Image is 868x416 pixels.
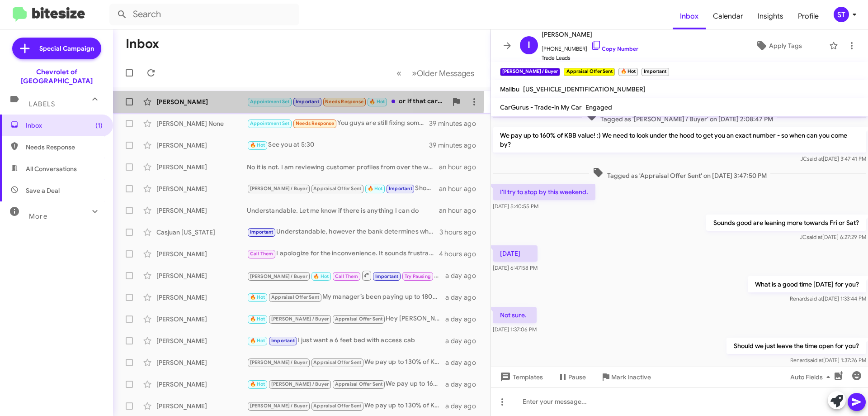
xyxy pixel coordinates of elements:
[791,3,826,29] span: Profile
[156,315,247,324] div: [PERSON_NAME]
[618,68,638,76] small: 🔥 Hot
[375,273,399,279] span: Important
[732,38,825,54] button: Apply Tags
[250,294,265,300] span: 🔥 Hot
[493,264,538,271] span: [DATE] 6:47:58 PM
[271,338,295,344] span: Important
[95,121,103,130] span: (1)
[389,186,412,191] span: Important
[247,401,445,411] div: We pay up to 130% of KBB value! :) We need to look under the hood to get you an exact number - so...
[156,293,247,302] div: [PERSON_NAME]
[706,3,750,29] a: Calendar
[493,184,595,200] p: I'll try to stop by this weekend.
[247,270,445,281] div: See you soon
[396,67,401,79] span: «
[564,68,614,76] small: Appraisal Offer Sent
[156,97,247,106] div: [PERSON_NAME]
[445,402,483,411] div: a day ago
[807,295,823,302] span: said at
[247,335,445,346] div: I just want a 6 feet bed with access cab
[589,167,770,180] span: Tagged as 'Appraisal Offer Sent' on [DATE] 3:47:50 PM
[790,357,866,363] span: Renard [DATE] 1:37:26 PM
[542,29,638,40] span: [PERSON_NAME]
[500,68,560,76] small: [PERSON_NAME] / Buyer
[250,251,274,257] span: Call Them
[800,234,866,240] span: JC [DATE] 6:27:29 PM
[807,357,823,363] span: said at
[156,228,247,237] div: Casjuan [US_STATE]
[250,316,265,322] span: 🔥 Hot
[582,110,777,124] span: Tagged as '[PERSON_NAME] / Buyer' on [DATE] 2:08:47 PM
[29,212,47,220] span: More
[247,314,445,324] div: Hey [PERSON_NAME], my manager’s been paying up to 180% over market for trades this week. If yours...
[405,273,431,279] span: Try Pausing
[247,357,445,368] div: We pay up to 130% of KBB value! :) We need to look under the hood to get you an exact number - so...
[392,64,480,82] nav: Page navigation example
[500,85,519,93] span: Malibu
[335,381,383,387] span: Appraisal Offer Sent
[250,359,307,365] span: [PERSON_NAME] / Buyer
[156,249,247,258] div: [PERSON_NAME]
[439,184,483,193] div: an hour ago
[296,99,319,105] span: Important
[250,186,307,191] span: [PERSON_NAME] / Buyer
[491,369,550,385] button: Templates
[591,45,638,52] a: Copy Number
[429,119,483,128] div: 39 minutes ago
[156,163,247,172] div: [PERSON_NAME]
[748,276,866,292] p: What is a good time [DATE] for you?
[445,358,483,367] div: a day ago
[247,379,445,389] div: We pay up to 160% of KBB value! :) We need to look under the hood to get you an exact number - so...
[673,3,706,29] a: Inbox
[26,164,77,173] span: All Conversations
[271,381,329,387] span: [PERSON_NAME] / Buyer
[247,118,429,129] div: You guys are still fixing some stuff on the truck because we got out there and there was still st...
[445,380,483,389] div: a day ago
[706,215,866,231] p: Sounds good are leaning more towards Fri or Sat?
[296,120,334,126] span: Needs Response
[12,38,101,59] a: Special Campaign
[109,4,299,25] input: Search
[247,227,439,237] div: Understandable, however the bank determines what the down payment would be. Would you happen to h...
[126,37,159,51] h1: Inbox
[325,99,363,105] span: Needs Response
[247,96,447,107] div: or if that car is very expensive, my friend
[493,203,538,210] span: [DATE] 5:40:55 PM
[826,7,858,22] button: ST
[313,359,361,365] span: Appraisal Offer Sent
[807,155,823,162] span: said at
[528,38,530,53] span: I
[335,273,359,279] span: Call Them
[247,206,439,215] div: Understandable. Let me know if there is anything I can do
[313,403,361,409] span: Appraisal Offer Sent
[750,3,791,29] span: Insights
[593,369,658,385] button: Mark Inactive
[29,100,55,108] span: Labels
[368,186,383,191] span: 🔥 Hot
[769,38,802,54] span: Apply Tags
[156,206,247,215] div: [PERSON_NAME]
[156,380,247,389] div: [PERSON_NAME]
[250,338,265,344] span: 🔥 Hot
[156,402,247,411] div: [PERSON_NAME]
[271,294,319,300] span: Appraisal Offer Sent
[445,315,483,324] div: a day ago
[412,67,417,79] span: »
[429,141,483,150] div: 39 minutes ago
[611,369,651,385] span: Mark Inactive
[250,142,265,148] span: 🔥 Hot
[783,369,841,385] button: Auto Fields
[247,163,439,172] div: No it is not. I am reviewing customer profiles from over the week that we were not able to finish...
[493,307,537,323] p: Not sure.
[156,141,247,150] div: [PERSON_NAME]
[445,271,483,280] div: a day ago
[156,119,247,128] div: [PERSON_NAME] None
[313,273,329,279] span: 🔥 Hot
[26,143,103,152] span: Needs Response
[26,121,103,130] span: Inbox
[542,53,638,62] span: Trade Leads
[156,336,247,345] div: [PERSON_NAME]
[250,229,274,235] span: Important
[439,228,483,237] div: 3 hours ago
